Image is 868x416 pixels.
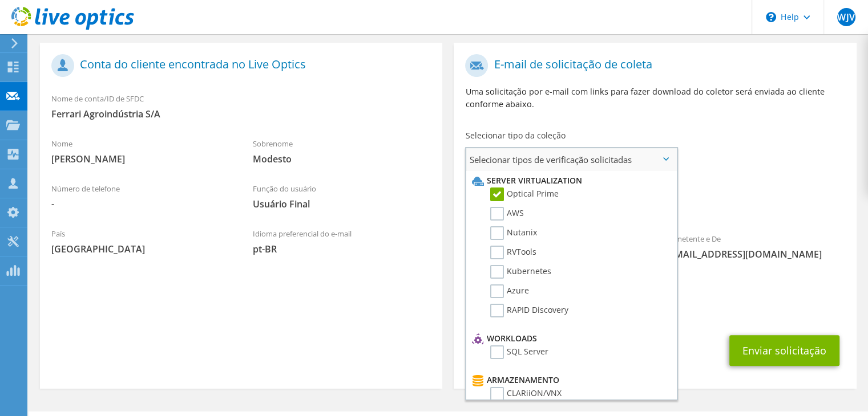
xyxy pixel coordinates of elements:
span: Ferrari Agroindústria S/A [51,108,431,120]
li: Armazenamento [469,373,671,387]
span: pt-BR [253,243,431,255]
div: Coleções solicitadas [454,176,856,221]
label: Optical Prime [490,187,559,201]
label: Kubernetes [490,265,551,279]
div: CC e Responder para [454,284,856,324]
label: Azure [490,284,529,298]
li: Server Virtualization [469,174,671,187]
div: Nome de conta/ID de SFDC [40,87,442,126]
span: [EMAIL_ADDRESS][DOMAIN_NAME] [667,248,845,260]
div: Para [454,227,655,279]
div: Remetente e De [655,227,857,266]
span: Modesto [253,153,431,165]
span: - [51,198,230,210]
span: [PERSON_NAME] [51,153,230,165]
div: Sobrenome [241,132,443,171]
label: AWS [490,207,524,221]
span: [GEOGRAPHIC_DATA] [51,243,230,255]
div: Idioma preferencial do e-mail [241,222,443,261]
div: Nome [40,132,241,171]
div: Função do usuário [241,177,443,216]
label: RAPID Discovery [490,304,568,317]
label: SQL Server [490,345,548,359]
div: Número de telefone [40,177,241,216]
svg: \n [766,12,776,22]
span: Usuário Final [253,198,431,210]
label: CLARiiON/VNX [490,387,562,401]
span: WJV [837,8,855,26]
div: País [40,222,241,261]
button: Enviar solicitação [729,335,839,366]
p: Uma solicitação por e-mail com links para fazer download do coletor será enviada ao cliente confo... [465,85,845,111]
h1: E-mail de solicitação de coleta [465,54,839,77]
span: Selecionar tipos de verificação solicitadas [466,148,676,171]
label: RVTools [490,246,536,259]
label: Selecionar tipo da coleção [465,130,565,141]
label: Nutanix [490,226,537,240]
h1: Conta do cliente encontrada no Live Optics [51,54,425,77]
li: Workloads [469,332,671,345]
